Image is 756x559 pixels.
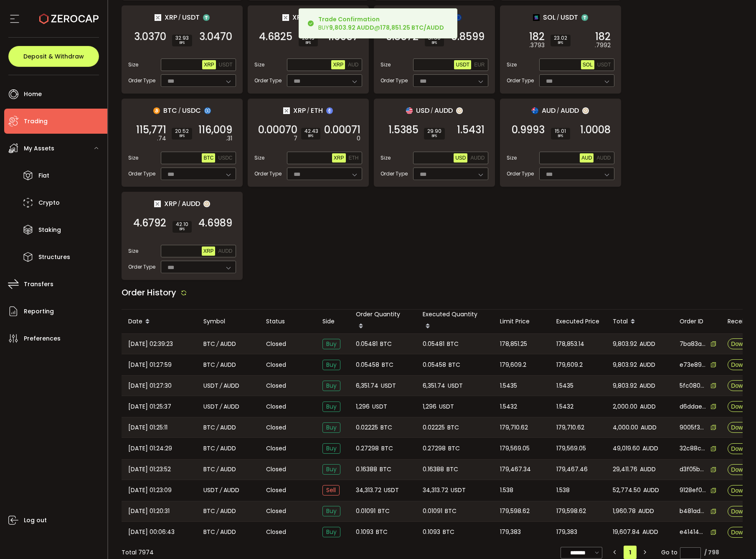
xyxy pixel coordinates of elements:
span: Closed [266,444,286,453]
span: AUDD [220,444,236,453]
span: 179,710.62 [500,423,528,432]
em: / [178,200,180,208]
em: / [220,485,222,495]
button: USDT [217,60,234,69]
button: XRP [331,60,345,69]
span: BTC [203,506,215,516]
span: [DATE] 01:27:30 [128,381,172,391]
span: Size [507,154,517,162]
span: USDT [439,402,454,412]
span: Order Type [254,170,282,178]
span: USDT [456,62,469,68]
span: USDT [381,381,396,391]
em: / [220,402,222,412]
span: AUDD [434,105,453,116]
span: 179,569.05 [556,444,586,453]
img: xrp_portfolio.png [282,14,289,21]
button: AUDD [216,246,234,256]
span: AUDD [639,339,655,349]
i: BPS [428,41,441,46]
span: USDT [203,381,218,391]
span: 1,296 [356,402,370,412]
span: XRP [165,12,177,23]
div: Symbol [197,317,259,326]
span: XRP [203,248,214,254]
span: Buy [322,360,340,370]
span: 9,803.92 [613,339,637,349]
div: Order Quantity [349,310,416,333]
span: Closed [266,340,286,348]
span: 179,467.46 [556,465,588,474]
span: 4.6957 [325,33,358,41]
span: 23.02 [554,36,567,41]
span: Order Type [128,263,155,271]
span: Order History [122,287,176,298]
span: 1.5435 [500,381,517,391]
span: 15.01 [554,129,567,134]
img: zuPXiwguUFiBOIQyqLOiXsnnNitlx7q4LCwEbLHADjIpTka+Lip0HH8D0VTrd02z+wEAAAAASUVORK5CYII= [582,107,589,114]
span: 9005f321-6c58-4daa-a574-9e3df4ae484f [680,423,706,432]
span: BTC [446,465,458,474]
span: 34,313.72 [356,485,381,495]
span: ETH [349,155,359,161]
span: Order Type [507,77,534,84]
span: Preferences [24,333,61,345]
span: AUDD [220,339,236,349]
span: AUD [581,155,592,161]
span: 179,609.2 [500,360,526,370]
span: 1.5432 [556,402,573,412]
span: d6ddae6d-fdc7-46c2-9c94-3f33e28401e3 [680,402,706,411]
img: usdt_portfolio.svg [581,14,588,21]
span: 29.90 [427,129,441,134]
span: Order Type [128,77,155,84]
span: BTC [203,155,213,161]
span: Size [381,61,391,69]
button: USD [454,153,467,163]
span: USDT [182,12,200,23]
span: AUDD [223,402,239,412]
span: Closed [266,423,286,432]
span: XRP [292,12,305,23]
em: / [178,14,181,21]
img: zuPXiwguUFiBOIQyqLOiXsnnNitlx7q4LCwEbLHADjIpTka+Lip0HH8D0VTrd02z+wEAAAAASUVORK5CYII= [456,107,463,114]
span: AUDD [642,444,658,453]
iframe: Chat Widget [657,469,756,559]
span: Home [24,88,42,100]
button: BTC [202,153,215,163]
span: AUDD [639,381,655,391]
em: / [216,506,219,516]
span: 0.27298 [423,444,446,453]
span: 3.0470 [199,33,232,41]
button: SOL [581,60,594,69]
span: Order Type [128,170,155,178]
div: BUY @ [318,15,444,32]
span: BTC [203,339,215,349]
span: AUDD [640,402,656,412]
button: XRP [202,60,216,69]
b: Trade Confirmation [318,15,380,23]
span: [DATE] 01:27:59 [128,360,172,370]
span: 0.01091 [356,506,375,516]
span: 0.27298 [356,444,379,453]
span: Transfers [24,278,53,290]
span: AUDD [223,381,239,391]
span: [DATE] 01:25:11 [128,423,167,432]
em: / [431,107,433,114]
span: [DATE] 01:23:52 [128,465,171,474]
span: Order Type [507,170,534,178]
span: AUD [348,62,358,68]
span: Size [254,61,264,69]
button: USDT [596,60,613,69]
span: 32c88c16-7a01-4a8b-b03a-6058b5aac73c [680,444,706,453]
button: Deposit & Withdraw [8,46,99,67]
img: usdt_portfolio.svg [203,14,210,21]
span: Size [128,247,138,255]
span: Crypto [38,197,60,209]
em: .7992 [595,41,611,50]
span: 1,296 [423,402,436,412]
span: Closed [266,465,286,474]
span: Closed [266,486,286,495]
span: 179,710.62 [556,423,584,432]
span: XRP [204,62,214,68]
span: 1.5432 [500,402,517,412]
